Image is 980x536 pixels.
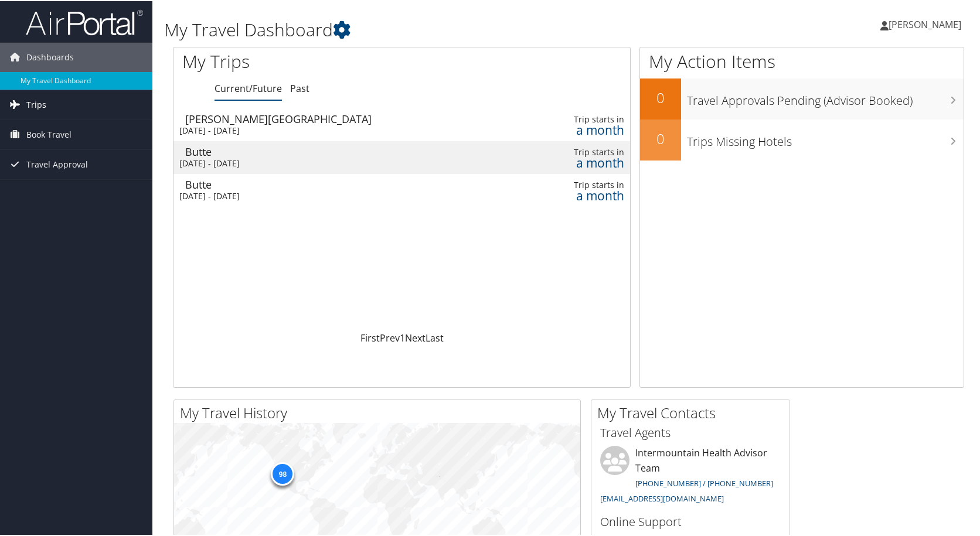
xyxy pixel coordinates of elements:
span: [PERSON_NAME] [889,17,961,30]
a: First [360,330,380,343]
a: [PERSON_NAME] [880,6,973,41]
a: [EMAIL_ADDRESS][DOMAIN_NAME] [600,492,724,503]
div: Butte [185,145,472,156]
a: Next [405,330,426,343]
div: a month [523,124,624,134]
h1: My Trips [182,48,431,73]
a: Current/Future [215,81,282,94]
h1: My Travel Dashboard [164,16,703,41]
div: Trip starts in [523,179,624,189]
a: 0Travel Approvals Pending (Advisor Booked) [640,77,964,118]
img: airportal-logo.png [26,8,143,35]
h2: My Travel History [180,402,580,422]
li: Intermountain Health Advisor Team [594,445,787,507]
h2: 0 [640,128,681,148]
div: [DATE] - [DATE] [179,157,466,168]
span: Book Travel [26,119,72,148]
h3: Online Support [600,513,781,529]
h3: Trips Missing Hotels [687,127,964,149]
div: Trip starts in [523,113,624,124]
h2: My Travel Contacts [597,402,790,422]
div: [DATE] - [DATE] [179,190,466,200]
div: 98 [271,461,294,484]
div: [PERSON_NAME][GEOGRAPHIC_DATA] [185,112,472,123]
h1: My Action Items [640,48,964,73]
a: Past [290,81,309,94]
div: a month [523,189,624,200]
div: Trip starts in [523,146,624,156]
div: a month [523,156,624,167]
div: Butte [185,178,472,189]
a: [PHONE_NUMBER] / [PHONE_NUMBER] [635,477,773,487]
span: Trips [26,89,46,118]
h3: Travel Approvals Pending (Advisor Booked) [687,86,964,108]
h3: Travel Agents [600,424,781,440]
a: Prev [380,330,400,343]
a: 1 [400,330,405,343]
a: Last [426,330,444,343]
span: Dashboards [26,42,74,71]
h2: 0 [640,87,681,107]
a: 0Trips Missing Hotels [640,118,964,159]
span: Travel Approval [26,149,88,178]
div: [DATE] - [DATE] [179,124,466,135]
